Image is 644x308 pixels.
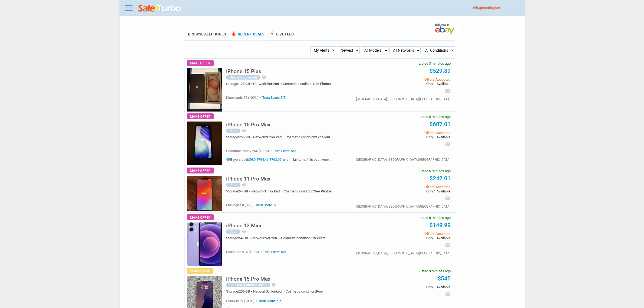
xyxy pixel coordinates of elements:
a: $763.99 [269,158,282,162]
div: Storage: [226,189,251,193]
a: $529.89 [430,68,451,74]
span: Make Offer [187,168,214,173]
i: email [445,142,450,147]
span: kinoskards 25 (100%) [226,96,258,100]
span: Unlocked [267,135,282,139]
span: Listed 5 minutes ago [419,115,451,119]
span: 64 GB [239,236,248,240]
i: help [272,283,276,287]
span: Offers Accepted [369,232,450,235]
div: Cosmetic condition: [286,135,330,139]
div: Storage: [226,236,251,240]
span: emsingles 0 (0%) [226,203,251,207]
h5: iPhone 11 Pro Max [226,176,270,181]
span: 64 GB [239,189,248,193]
div: Cosmetic condition: [283,82,331,86]
span: Verizon [267,82,279,86]
div: Cosmetic condition: [286,290,323,293]
span: Poor [316,289,323,293]
a: local_fire_departmentRecent Deals [231,32,265,40]
img: s-l225.jpg [187,122,222,165]
span: Trust Score: 5/5 [259,96,286,100]
span: 256 GB [239,135,250,139]
div: Network: [251,236,281,240]
span: Listed 9 minutes ago [419,269,451,273]
div: Network: [253,290,286,293]
h5: iPhone 15 Pro Max [226,122,270,127]
i: email [445,196,450,201]
img: s-l225.jpg [187,176,222,211]
span: Excellent [311,236,325,240]
span: pastahero 514 (100%) [226,250,259,254]
div: Network: [253,135,286,139]
div: Network: [251,189,284,193]
div: Storage: [226,135,253,139]
span: Trust Score: ?/5 [252,203,278,207]
i: info [226,157,230,161]
i: help [262,75,266,79]
div: Used [226,129,240,133]
div: Cracked (Screen / Back) [226,283,270,287]
span: Trust Score: 5/5 [270,149,296,153]
div: Used [226,230,240,234]
a: Browse AllPhones [188,32,226,36]
img: saleturbo.com - Online Deals and Discount Coupons [138,4,182,13]
a: iPhone 15 Pro Max [226,123,270,127]
span: Make Offer [187,214,214,220]
div: [GEOGRAPHIC_DATA],[GEOGRAPHIC_DATA],[GEOGRAPHIC_DATA] [356,205,450,208]
span: Offers Accepted [369,131,450,135]
span: bolt [269,31,275,36]
span: See Photos [314,189,332,193]
span: Make Offer [187,60,214,66]
div: [GEOGRAPHIC_DATA],[GEOGRAPHIC_DATA],[GEOGRAPHIC_DATA] [356,158,450,161]
span: Listed 8 minutes ago [419,216,451,219]
span: Offers Accepted [369,78,450,81]
h5: iPhone 15 Plus [226,69,261,74]
a: $980 [248,158,256,162]
span: Listed 6 minutes ago [419,169,451,173]
a: iPhone 15 Pro Max [226,277,270,281]
span: 256 GB [239,289,250,293]
a: $607.01 [430,121,451,127]
span: Unlocked [265,189,280,193]
a: $545 [438,275,451,282]
i: email [445,88,450,94]
span: or [486,6,500,10]
h5: iPhone 15 Pro Max [226,276,270,281]
span: Flash Deal [187,268,213,274]
span: Excellent [316,135,330,139]
span: See Photos [313,82,331,86]
div: Cosmetic condition: [281,236,325,240]
img: s-l225.jpg [187,222,222,266]
span: Only 1 Available [369,82,450,86]
span: 128 GB [239,82,250,86]
i: email [445,243,450,248]
h5: iPhone 12 Mini [226,223,261,228]
span: Only 1 Available [369,189,450,193]
span: Verizon [265,236,277,240]
span: Hi! [473,6,477,10]
span: Listed 3 minutes ago [419,62,451,65]
div: Network: [253,82,283,86]
span: Phones [211,32,226,36]
a: $149.99 [430,222,451,228]
span: grandmasterclay 264 (100%) [226,149,269,153]
a: boltLive Feed [269,32,294,40]
a: iPhone 15 Plus [226,70,261,74]
div: Storage: [226,82,253,86]
a: Register [489,6,500,10]
div: [GEOGRAPHIC_DATA],[GEOGRAPHIC_DATA],[GEOGRAPHIC_DATA] [356,252,450,255]
i: help [242,182,246,187]
img: s-l225.jpg [187,68,222,112]
div: Storage: [226,290,253,293]
span: Unlocked [267,289,282,293]
a: iPhone 12 Mini [226,224,261,228]
span: Offers Accepted [369,185,450,189]
a: iPhone 11 Pro Max [226,177,270,181]
div: [GEOGRAPHIC_DATA],[GEOGRAPHIC_DATA],[GEOGRAPHIC_DATA] [356,97,450,101]
div: New (box opened) [226,75,260,80]
i: help [242,128,246,133]
a: $242.01 [430,175,451,182]
div: Used [226,183,240,187]
a: $764.46 [256,158,269,162]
